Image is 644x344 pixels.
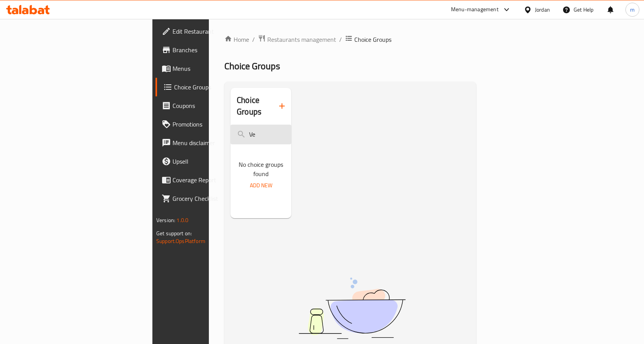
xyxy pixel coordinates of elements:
[155,171,260,189] a: Coverage Report
[155,78,260,96] a: Choice Groups
[267,35,336,44] span: Restaurants management
[354,35,391,44] span: Choice Groups
[155,59,260,78] a: Menus
[173,175,254,185] span: Coverage Report
[155,96,260,115] a: Coupons
[156,236,205,246] a: Support.OpsPlatform
[339,35,342,44] li: /
[173,138,254,147] span: Menu disclaimer
[250,181,272,190] span: Add New
[155,189,260,208] a: Grocery Checklist
[173,194,254,203] span: Grocery Checklist
[155,41,260,59] a: Branches
[156,228,192,238] span: Get support on:
[247,178,275,193] button: Add New
[258,34,336,44] a: Restaurants management
[174,82,254,92] span: Choice Groups
[155,22,260,41] a: Edit Restaurant
[535,5,550,14] div: Jordan
[155,152,260,171] a: Upsell
[173,120,254,129] span: Promotions
[173,101,254,110] span: Coupons
[176,215,188,225] span: 1.0.0
[224,34,476,44] nav: breadcrumb
[451,5,499,14] div: Menu-management
[155,133,260,152] a: Menu disclaimer
[231,160,291,178] p: No choice groups found
[155,115,260,133] a: Promotions
[630,5,635,14] span: m
[231,125,291,144] input: search
[156,215,175,225] span: Version:
[173,45,254,55] span: Branches
[173,27,254,36] span: Edit Restaurant
[173,157,254,166] span: Upsell
[173,64,254,73] span: Menus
